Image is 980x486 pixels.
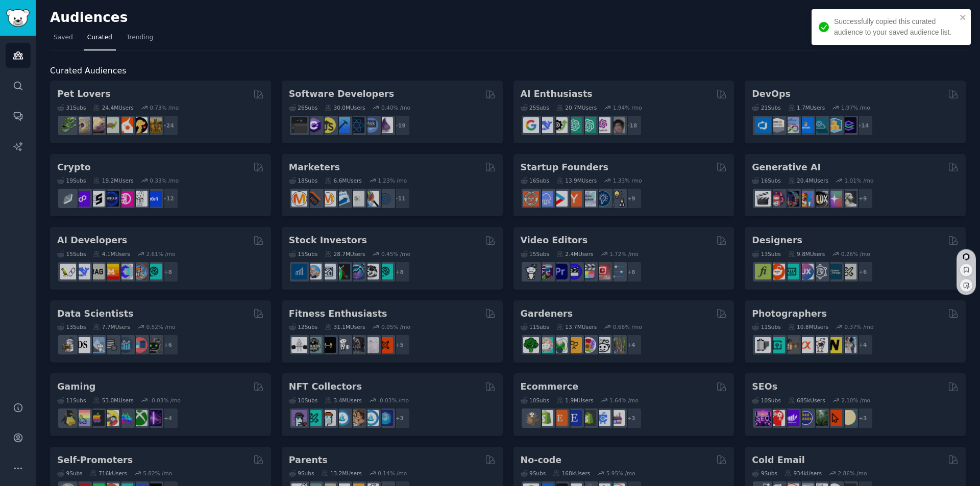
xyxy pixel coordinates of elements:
[87,33,112,42] span: Curated
[50,30,77,50] a: Saved
[84,30,116,50] a: Curated
[50,10,883,26] h2: Audiences
[54,33,73,42] span: Saved
[834,16,957,38] div: Successfully copied this curated audience to your saved audience list.
[960,13,967,21] button: close
[123,30,157,50] a: Trending
[50,65,126,78] span: Curated Audiences
[127,33,153,42] span: Trending
[6,9,30,27] img: GummySearch logo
